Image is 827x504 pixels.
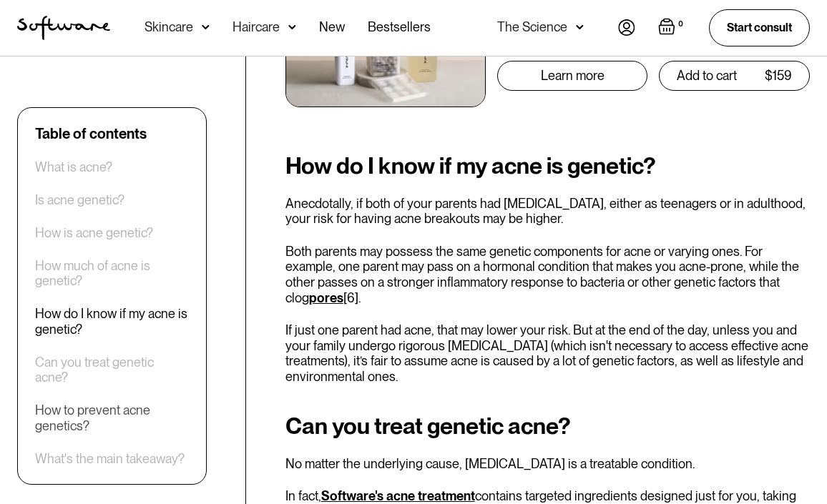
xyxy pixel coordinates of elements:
div: Add to cart [677,69,737,83]
p: If just one parent had acne, that may lower your risk. But at the end of the day, unless you and ... [285,322,810,384]
p: Anecdotally, if both of your parents had [MEDICAL_DATA], either as teenagers or in adulthood, you... [285,196,810,227]
a: Open empty cart [658,18,686,38]
a: pores [309,290,343,305]
div: 0 [675,18,686,31]
h2: Can you treat genetic acne? [285,413,810,439]
div: Skincare [145,20,193,34]
a: How do I know if my acne is genetic? [35,307,189,337]
a: Software's acne treatment [321,488,475,503]
a: Is acne genetic? [35,192,124,208]
div: Haircare [233,20,280,34]
p: No matter the underlying cause, [MEDICAL_DATA] is a treatable condition. [285,456,810,472]
a: Start consult [709,9,810,46]
div: Learn more [541,69,605,83]
p: Both parents may possess the same genetic components for acne or varying ones. For example, one p... [285,244,810,305]
a: How to prevent acne genetics? [35,403,189,434]
a: What is acne? [35,159,112,175]
img: arrow down [576,20,584,34]
img: Software Logo [17,16,110,40]
a: home [17,16,110,40]
a: Can you treat genetic acne? [35,355,189,385]
a: What's the main takeaway? [35,451,185,467]
h2: How do I know if my acne is genetic? [285,153,810,179]
a: How is acne genetic? [35,225,153,241]
div: $159 [765,69,792,83]
img: arrow down [202,20,210,34]
div: The Science [497,20,567,34]
div: Table of contents [35,125,147,142]
a: How much of acne is genetic? [35,258,189,289]
img: arrow down [288,20,296,34]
